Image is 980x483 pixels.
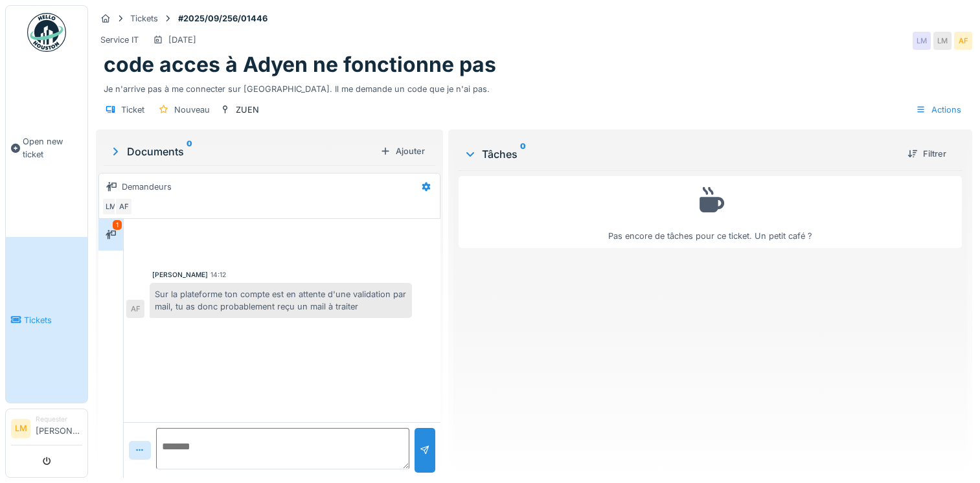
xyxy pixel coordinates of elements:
div: Filtrer [902,145,952,163]
div: LM [102,197,120,216]
span: Tickets [24,314,82,326]
div: AF [115,197,133,216]
li: [PERSON_NAME] [36,414,82,442]
img: Badge_color-CXgf-gQk.svg [27,13,66,52]
div: 14:12 [211,270,226,280]
sup: 0 [520,146,526,162]
div: Ticket [121,104,144,116]
div: LM [913,32,931,50]
div: Nouveau [174,104,210,116]
div: Ajouter [375,142,430,160]
div: AF [954,32,972,50]
div: AF [126,300,144,318]
a: Tickets [6,237,87,403]
div: Documents [109,144,375,159]
span: Open new ticket [23,135,82,160]
div: [DATE] [168,34,196,46]
h1: code acces à Adyen ne fonctionne pas [104,52,496,77]
div: Sur la plateforme ton compte est en attente d'une validation par mail, tu as donc probablement re... [150,283,412,318]
div: 1 [113,220,122,230]
div: Je n'arrive pas à me connecter sur [GEOGRAPHIC_DATA]. Il me demande un code que je n'ai pas. [104,78,964,95]
a: LM Requester[PERSON_NAME] [11,414,82,445]
div: Pas encore de tâches pour ce ticket. Un petit café ? [467,182,953,242]
strong: #2025/09/256/01446 [173,12,273,25]
div: Actions [910,100,967,119]
div: Tickets [130,12,158,25]
div: Requester [36,414,82,424]
sup: 0 [187,144,192,159]
div: Demandeurs [122,181,172,193]
div: Service IT [100,34,139,46]
div: LM [933,32,952,50]
li: LM [11,419,30,438]
div: [PERSON_NAME] [152,270,208,280]
div: Tâches [464,146,897,162]
div: ZUEN [236,104,259,116]
a: Open new ticket [6,59,87,237]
